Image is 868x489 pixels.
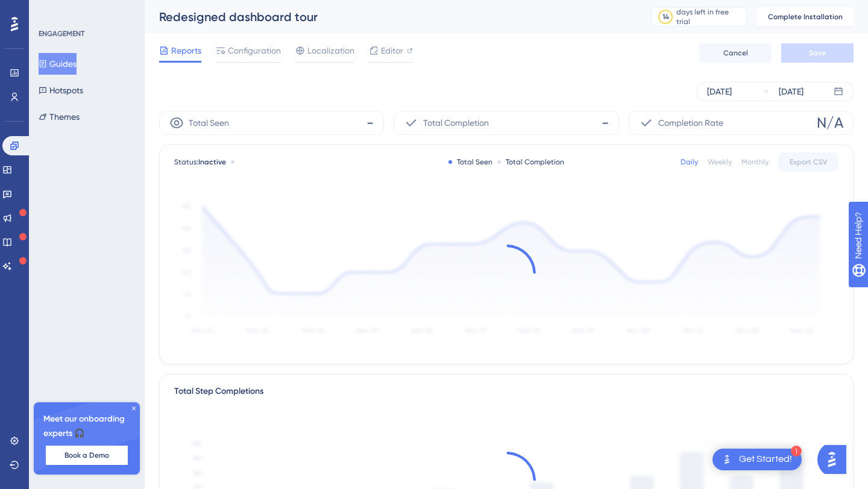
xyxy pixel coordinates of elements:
[707,84,732,99] div: [DATE]
[768,12,843,22] span: Complete Installation
[174,384,263,399] div: Total Step Completions
[741,157,769,167] div: Monthly
[423,116,489,130] span: Total Completion
[676,7,743,26] div: days left in free trial
[781,43,854,63] button: Save
[817,113,843,132] span: N/A
[28,3,75,17] span: Need Help?
[174,157,226,167] span: Status:
[307,43,354,58] span: Localization
[720,452,734,467] img: launcher-image-alternative-text
[228,43,281,58] span: Configuration
[39,106,80,128] button: Themes
[699,43,772,63] button: Cancel
[712,449,802,470] div: Open Get Started! checklist, remaining modules: 1
[159,8,621,25] div: Redesigned dashboard tour
[64,450,109,460] span: Book a Demo
[658,116,723,130] span: Completion Rate
[171,43,201,58] span: Reports
[809,48,826,58] span: Save
[39,29,84,39] div: ENGAGEMENT
[817,441,854,478] iframe: UserGuiding AI Assistant Launcher
[778,152,838,172] button: Export CSV
[681,157,698,167] div: Daily
[791,446,802,456] div: 1
[448,157,492,167] div: Total Seen
[662,12,669,22] div: 14
[189,116,229,130] span: Total Seen
[723,48,748,58] span: Cancel
[43,412,130,441] span: Meet our onboarding experts 🎧
[46,446,128,465] button: Book a Demo
[739,453,792,466] div: Get Started!
[497,157,564,167] div: Total Completion
[602,113,609,132] span: -
[39,79,83,101] button: Hotspots
[790,157,828,167] span: Export CSV
[708,157,732,167] div: Weekly
[198,158,226,166] span: Inactive
[381,43,403,58] span: Editor
[779,84,804,99] div: [DATE]
[39,53,77,75] button: Guides
[757,7,854,26] button: Complete Installation
[366,113,374,132] span: -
